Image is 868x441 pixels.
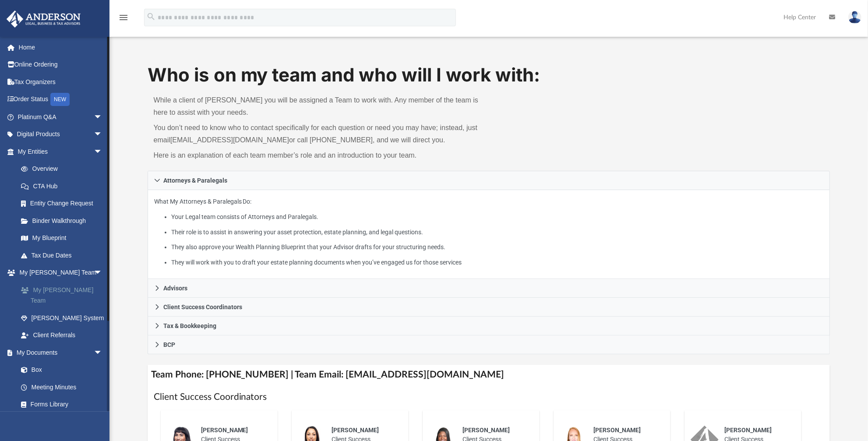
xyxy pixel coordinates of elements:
a: Platinum Q&Aarrow_drop_down [6,108,116,126]
a: Forms Library [12,396,107,413]
li: Their role is to assist in answering your asset protection, estate planning, and legal questions. [171,227,824,238]
img: Anderson Advisors Platinum Portal [4,11,83,28]
p: What My Attorneys & Paralegals Do: [154,196,824,268]
span: BCP [163,342,175,348]
a: Binder Walkthrough [12,212,116,229]
span: [PERSON_NAME] [725,427,772,434]
a: Client Success Coordinators [148,298,830,317]
a: Online Ordering [6,56,116,74]
a: CTA Hub [12,177,116,195]
a: Tax Due Dates [12,247,116,264]
span: arrow_drop_down [94,108,111,126]
h1: Client Success Coordinators [154,391,824,403]
span: arrow_drop_down [94,143,111,161]
h1: Who is on my team and who will I work with: [148,62,830,88]
a: Advisors [148,279,830,298]
a: Meeting Minutes [12,378,111,396]
li: They will work with you to draft your estate planning documents when you’ve engaged us for those ... [171,257,824,268]
span: arrow_drop_down [94,264,111,282]
a: Tax Organizers [6,73,116,91]
li: They also approve your Wealth Planning Blueprint that your Advisor drafts for your structuring ne... [171,242,824,253]
a: Home [6,39,116,56]
a: My Entitiesarrow_drop_down [6,143,116,160]
a: Attorneys & Paralegals [148,171,830,190]
a: My [PERSON_NAME] Team [12,281,116,309]
span: Client Success Coordinators [163,304,242,310]
span: Advisors [163,285,187,291]
span: Attorneys & Paralegals [163,177,227,183]
p: You don’t need to know who to contact specifically for each question or need you may have; instea... [154,122,483,146]
a: menu [118,17,129,23]
a: My Blueprint [12,229,111,247]
a: BCP [148,335,830,354]
a: [EMAIL_ADDRESS][DOMAIN_NAME] [170,136,289,144]
a: My [PERSON_NAME] Teamarrow_drop_down [6,264,116,282]
p: Here is an explanation of each team member’s role and an introduction to your team. [154,149,483,162]
a: Digital Productsarrow_drop_down [6,126,116,143]
span: Tax & Bookkeeping [163,323,216,329]
span: [PERSON_NAME] [201,427,248,434]
li: Your Legal team consists of Attorneys and Paralegals. [171,212,824,222]
i: menu [118,12,129,23]
i: search [146,12,156,21]
span: [PERSON_NAME] [594,427,641,434]
a: My Documentsarrow_drop_down [6,344,111,361]
div: NEW [50,93,70,106]
div: Attorneys & Paralegals [148,190,830,279]
a: Box [12,361,107,379]
a: Order StatusNEW [6,91,116,109]
span: arrow_drop_down [94,126,111,144]
h4: Team Phone: [PHONE_NUMBER] | Team Email: [EMAIL_ADDRESS][DOMAIN_NAME] [148,365,830,385]
a: Entity Change Request [12,195,116,212]
a: Overview [12,160,116,178]
span: [PERSON_NAME] [463,427,510,434]
a: Client Referrals [12,327,116,344]
img: User Pic [848,11,861,24]
span: [PERSON_NAME] [332,427,379,434]
span: arrow_drop_down [94,344,111,362]
p: While a client of [PERSON_NAME] you will be assigned a Team to work with. Any member of the team ... [154,94,483,119]
a: [PERSON_NAME] System [12,309,116,327]
a: Tax & Bookkeeping [148,317,830,335]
